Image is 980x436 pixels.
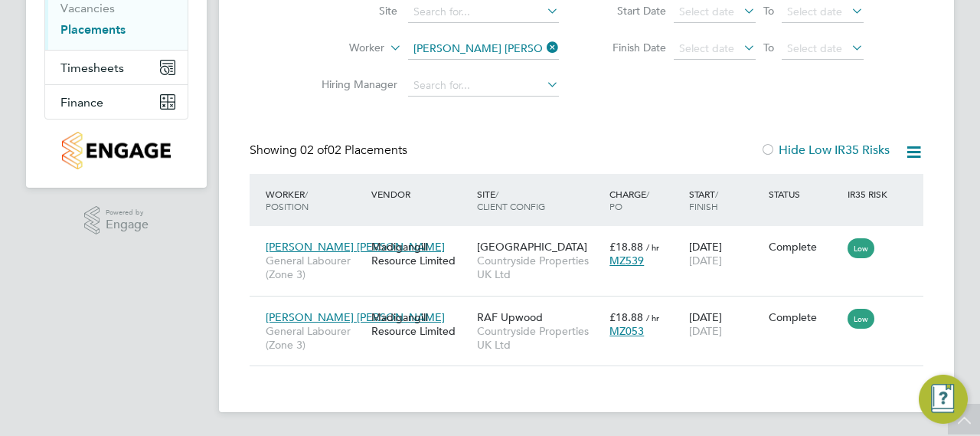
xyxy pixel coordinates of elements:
[44,132,188,169] a: Go to home page
[477,188,545,212] span: / Client Config
[679,5,734,18] span: Select date
[60,95,103,110] span: Finance
[60,1,115,15] a: Vacancies
[646,241,659,253] span: / hr
[477,324,602,352] span: Countryside Properties UK Ltd
[266,310,445,324] span: [PERSON_NAME] [PERSON_NAME]
[844,180,897,208] div: IR35 Risk
[919,375,968,424] button: Engage Resource Center
[367,232,473,275] div: Madigangill Resource Limited
[689,254,722,267] span: [DATE]
[300,143,328,158] span: 02 of
[609,324,644,338] span: MZ053
[473,180,606,220] div: Site
[765,180,844,208] div: Status
[262,180,367,220] div: Worker
[759,1,779,21] span: To
[367,303,473,346] div: Madigangill Resource Limited
[609,188,649,212] span: / PO
[606,180,685,220] div: Charge
[45,85,188,119] button: Finance
[759,38,779,57] span: To
[296,41,384,56] label: Worker
[609,240,643,254] span: £18.88
[769,240,841,254] div: Complete
[300,143,407,158] span: 02 Placements
[609,310,643,324] span: £18.88
[408,38,559,60] input: Search for...
[848,309,874,329] span: Low
[262,302,923,315] a: [PERSON_NAME] [PERSON_NAME]General Labourer (Zone 3)Madigangill Resource LimitedRAF UpwoodCountry...
[646,312,659,323] span: / hr
[477,254,602,281] span: Countryside Properties UK Ltd
[266,254,364,281] span: General Labourer (Zone 3)
[309,77,397,91] label: Hiring Manager
[262,231,923,244] a: [PERSON_NAME] [PERSON_NAME]General Labourer (Zone 3)Madigangill Resource Limited[GEOGRAPHIC_DATA]...
[309,4,397,18] label: Site
[477,310,543,324] span: RAF Upwood
[685,303,765,346] div: [DATE]
[689,324,722,338] span: [DATE]
[848,238,874,258] span: Low
[408,2,559,23] input: Search for...
[367,180,473,208] div: Vendor
[250,143,410,159] div: Showing
[408,75,559,97] input: Search for...
[787,5,842,18] span: Select date
[477,240,587,254] span: [GEOGRAPHIC_DATA]
[266,324,364,352] span: General Labourer (Zone 3)
[266,188,309,212] span: / Position
[266,240,445,254] span: [PERSON_NAME] [PERSON_NAME]
[689,188,718,212] span: / Finish
[787,41,842,55] span: Select date
[106,218,149,231] span: Engage
[760,143,890,158] label: Hide Low IR35 Risks
[62,132,170,169] img: countryside-properties-logo-retina.png
[84,206,149,235] a: Powered byEngage
[679,41,734,55] span: Select date
[106,206,149,219] span: Powered by
[60,61,124,75] span: Timesheets
[597,41,666,54] label: Finish Date
[597,4,666,18] label: Start Date
[685,232,765,275] div: [DATE]
[685,180,765,220] div: Start
[769,310,841,324] div: Complete
[609,254,644,267] span: MZ539
[45,51,188,84] button: Timesheets
[60,22,126,37] a: Placements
